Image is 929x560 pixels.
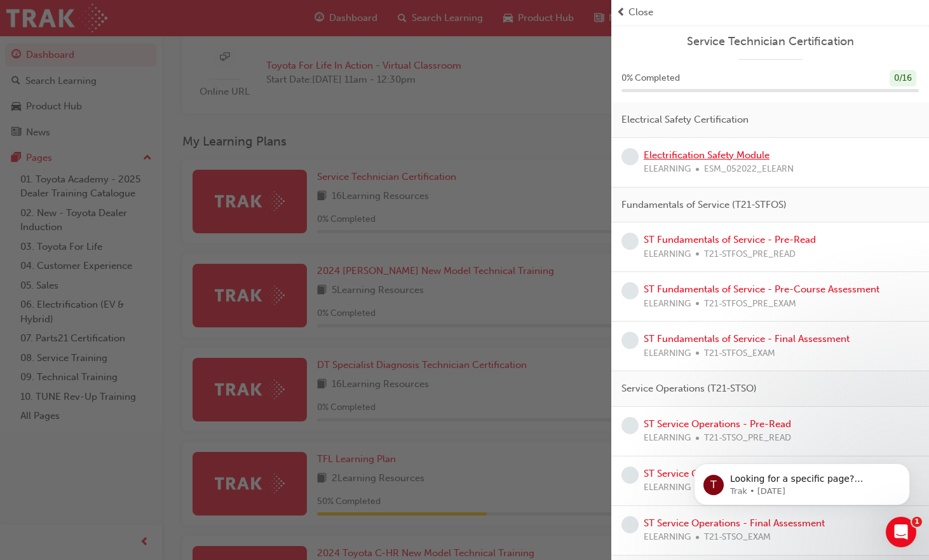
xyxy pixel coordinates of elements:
span: ELEARNING [644,481,691,495]
a: ST Service Operations - Pre-Read [644,418,791,430]
a: Service Technician Certification [621,34,919,49]
span: T21-STSO_EXAM [704,530,771,545]
iframe: Intercom notifications message [675,437,929,526]
a: ST Service Operations - Final Assessment [644,517,825,529]
span: T21-STFOS_EXAM [704,346,775,361]
span: learningRecordVerb_NONE-icon [621,516,639,533]
span: ELEARNING [644,247,691,262]
span: ELEARNING [644,297,691,311]
span: Fundamentals of Service (T21-STFOS) [621,198,787,212]
a: ST Service Operations - Pre-Course Assessment [644,468,855,479]
span: Service Operations (T21-STSO) [621,381,757,396]
span: learningRecordVerb_NONE-icon [621,332,639,349]
a: ST Fundamentals of Service - Final Assessment [644,333,850,345]
span: ELEARNING [644,162,691,177]
a: ST Fundamentals of Service - Pre-Course Assessment [644,283,879,295]
span: learningRecordVerb_NONE-icon [621,282,639,299]
span: ESM_052022_ELEARN [704,162,794,177]
span: prev-icon [616,5,626,20]
span: learningRecordVerb_NONE-icon [621,233,639,250]
a: ST Fundamentals of Service - Pre-Read [644,234,816,245]
span: ELEARNING [644,431,691,446]
iframe: Intercom live chat [886,517,916,547]
span: Electrical Safety Certification [621,113,749,127]
span: T21-STSO_PRE_READ [704,431,791,446]
span: T21-STFOS_PRE_EXAM [704,297,796,311]
span: ELEARNING [644,346,691,361]
a: Electrification Safety Module [644,149,770,161]
span: ELEARNING [644,530,691,545]
div: 0 / 16 [890,70,916,87]
span: learningRecordVerb_NONE-icon [621,467,639,484]
span: learningRecordVerb_NONE-icon [621,148,639,165]
span: Close [628,5,653,20]
span: T21-STFOS_PRE_READ [704,247,796,262]
span: 1 [912,517,922,527]
button: prev-iconClose [616,5,924,20]
span: 0 % Completed [621,71,680,86]
span: learningRecordVerb_NONE-icon [621,417,639,434]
